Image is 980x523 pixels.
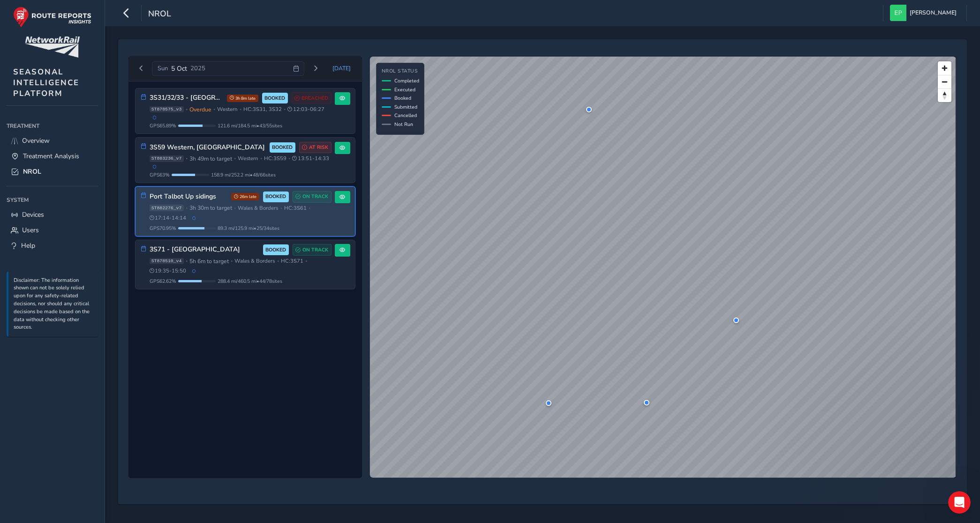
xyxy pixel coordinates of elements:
span: HC: 3S31, 3S32 [243,106,282,113]
span: BOOKED [265,193,286,200]
button: Previous day [134,63,149,74]
span: ON TRACK [302,193,328,200]
h3: 3S59 Western, [GEOGRAPHIC_DATA] [150,144,266,152]
div: Treatment [7,119,98,133]
span: • [260,156,262,161]
span: • [305,258,307,264]
span: • [186,107,188,112]
span: • [234,156,236,161]
p: Disclaimer: The information shown can not be solely relied upon for any safety-related decisions,... [14,277,93,332]
span: Western [238,155,258,162]
img: diamond-layout [890,5,906,21]
span: ST878575_v3 [150,106,184,113]
img: customer logo [25,37,80,58]
span: • [186,156,188,161]
span: 3h 8m late [227,95,258,102]
button: Next day [308,63,323,74]
span: • [186,206,188,211]
span: • [213,107,215,112]
span: • [240,107,241,112]
span: HC: 3S61 [284,205,307,212]
span: HC: 3S71 [281,258,303,265]
span: 288.4 mi / 460.5 mi • 44 / 78 sites [218,278,282,285]
span: Wales & Borders [238,205,278,212]
span: HC: 3S59 [264,155,286,162]
span: Not Run [394,121,413,128]
button: Zoom out [938,75,951,88]
span: • [309,206,310,211]
span: Devices [22,210,44,219]
span: Completed [394,77,419,84]
span: AT RISK [309,144,328,151]
span: 17:14 - 14:14 [150,214,187,221]
span: NROL [23,167,41,176]
span: Overdue [189,106,211,113]
span: 2025 [190,64,205,73]
span: 158.9 mi / 252.2 mi • 48 / 66 sites [211,171,276,178]
a: Treatment Analysis [7,148,98,164]
a: Users [7,222,98,238]
button: [PERSON_NAME] [890,5,960,21]
span: • [234,206,236,211]
span: • [288,156,290,161]
span: 3h 49m to target [189,155,232,162]
span: Submitted [394,103,417,110]
span: GPS 62.62 % [150,278,176,285]
a: Overview [7,133,98,148]
span: • [280,206,282,211]
iframe: Intercom live chat [948,491,971,514]
div: System [7,193,98,207]
button: Zoom in [938,61,951,75]
span: ST878510_v4 [150,258,184,265]
span: ST882276_v7 [150,205,184,211]
span: Executed [394,86,415,93]
span: 26m late [231,193,259,200]
span: NROL [148,8,171,21]
span: Users [22,226,39,235]
span: 3h 30m to target [189,204,232,212]
span: 5h 6m to target [189,258,229,265]
span: • [231,258,233,264]
span: • [284,107,286,112]
span: 89.3 mi / 125.9 mi • 25 / 34 sites [218,225,279,232]
span: BREACHED [302,95,328,102]
span: SEASONAL INTELLIGENCE PLATFORM [13,66,79,99]
span: Western [217,106,237,113]
h3: 3S71 - [GEOGRAPHIC_DATA] [150,246,260,254]
span: [PERSON_NAME] [910,5,957,21]
canvas: Map [370,57,956,478]
span: GPS 70.95 % [150,225,176,232]
button: Today [326,61,357,75]
span: GPS 65.89 % [150,122,176,129]
button: Reset bearing to north [938,88,951,102]
span: 13:51 - 14:33 [292,155,329,162]
img: rr logo [13,7,91,28]
span: ON TRACK [302,246,328,254]
span: BOOKED [264,95,285,102]
h4: NROL Status [382,68,419,74]
span: • [186,258,188,264]
span: Overview [22,136,50,145]
span: BOOKED [265,246,286,254]
span: [DATE] [332,65,351,72]
span: 19:35 - 15:50 [150,267,187,274]
span: Cancelled [394,112,417,119]
span: • [277,258,279,264]
a: Devices [7,207,98,222]
span: 12:03 - 06:27 [287,106,324,113]
span: Wales & Borders [234,258,275,265]
h3: 3S31/32/33 - [GEOGRAPHIC_DATA], [GEOGRAPHIC_DATA] [GEOGRAPHIC_DATA] & [GEOGRAPHIC_DATA] [150,94,224,102]
span: Booked [394,95,411,102]
a: Help [7,238,98,253]
span: 121.6 mi / 184.5 mi • 43 / 55 sites [218,122,282,129]
span: Treatment Analysis [23,152,79,161]
span: 5 Oct [171,64,187,73]
h3: Port Talbot Up sidings [150,193,228,201]
a: NROL [7,164,98,179]
span: Sun [158,64,168,73]
span: ST883236_v7 [150,155,184,162]
span: Help [21,241,35,250]
span: BOOKED [272,144,293,151]
span: GPS 63 % [150,171,170,178]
